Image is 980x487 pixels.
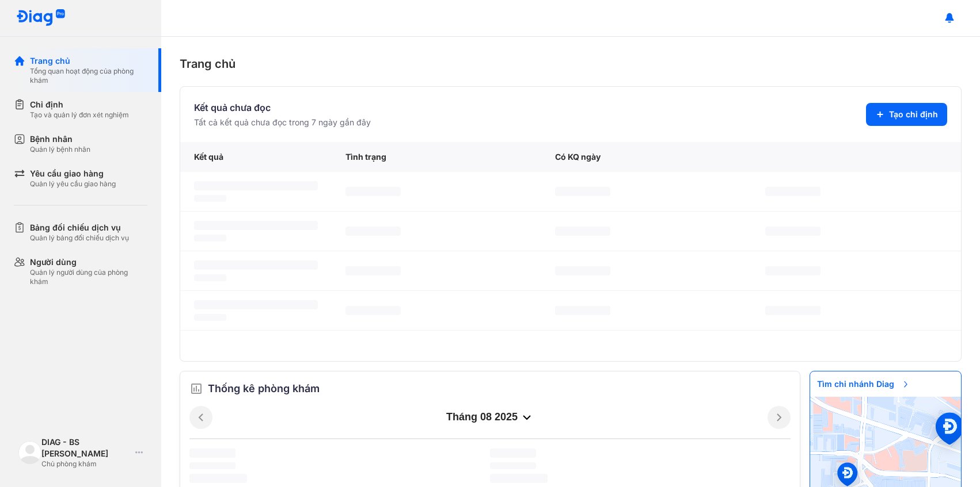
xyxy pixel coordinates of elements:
div: Có KQ ngày [541,142,751,172]
div: Bảng đối chiếu dịch vụ [30,222,129,233]
div: Trang chủ [180,55,962,72]
div: Kết quả chưa đọc [194,101,371,114]
span: ‌ [345,306,401,315]
div: Bệnh nhân [30,133,90,145]
div: Yêu cầu giao hàng [30,168,116,179]
div: Quản lý bệnh nhân [30,145,90,154]
span: Tạo chỉ định [889,109,938,120]
span: ‌ [765,266,821,275]
span: ‌ [194,181,318,190]
div: Quản lý yêu cầu giao hàng [30,179,116,189]
span: ‌ [194,195,226,202]
div: Quản lý người dùng của phòng khám [30,268,147,286]
div: Tổng quan hoạt động của phòng khám [30,67,147,85]
span: ‌ [765,187,821,196]
span: ‌ [345,187,401,196]
div: Quản lý bảng đối chiếu dịch vụ [30,233,129,243]
span: Thống kê phòng khám [208,381,320,397]
div: Người dùng [30,256,147,268]
span: ‌ [490,448,536,458]
span: ‌ [555,187,610,196]
div: Tất cả kết quả chưa đọc trong 7 ngày gần đây [194,117,371,128]
span: ‌ [194,260,318,270]
span: ‌ [194,314,226,321]
span: ‌ [490,462,536,469]
div: DIAG - BS [PERSON_NAME] [41,436,131,459]
img: order.5a6da16c.svg [189,382,203,396]
span: ‌ [555,266,610,275]
span: ‌ [555,306,610,315]
img: logo [18,441,41,464]
span: ‌ [765,306,821,315]
div: Kết quả [180,142,332,172]
div: Tình trạng [332,142,541,172]
span: Tìm chi nhánh Diag [810,371,917,397]
span: ‌ [194,221,318,230]
span: ‌ [189,448,235,458]
div: Trang chủ [30,55,147,67]
span: ‌ [194,274,226,281]
div: Chủ phòng khám [41,459,131,469]
span: ‌ [189,474,247,483]
span: ‌ [189,462,235,469]
span: ‌ [555,227,610,236]
span: ‌ [194,300,318,309]
div: tháng 08 2025 [212,411,768,424]
span: ‌ [765,227,821,236]
span: ‌ [194,235,226,241]
img: logo [16,9,66,27]
button: Tạo chỉ định [866,103,947,126]
span: ‌ [490,474,548,483]
span: ‌ [345,266,401,275]
div: Tạo và quản lý đơn xét nghiệm [30,110,129,120]
span: ‌ [345,227,401,236]
div: Chỉ định [30,99,129,110]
